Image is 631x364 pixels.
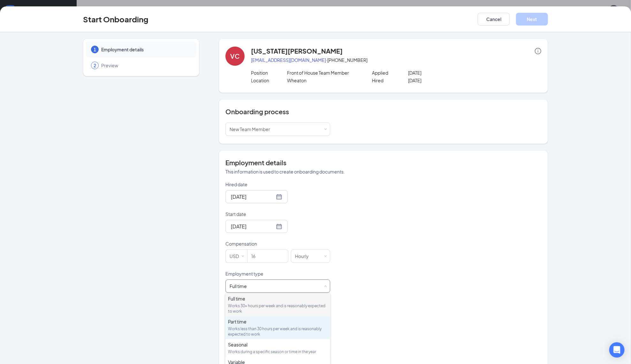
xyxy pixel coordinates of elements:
div: Full time [228,295,328,302]
p: Wheaton [287,77,360,84]
p: [DATE] [408,77,481,84]
p: [DATE] [408,70,481,76]
span: 2 [94,62,96,69]
input: Sep 13, 2025 [231,193,275,201]
p: Start date [225,211,330,217]
input: Sep 18, 2025 [231,222,275,230]
span: 1 [94,46,96,53]
div: Hourly [295,250,313,263]
h3: Start Onboarding [83,14,148,25]
p: Hired date [225,181,330,188]
div: Full time [230,283,247,289]
span: Preview [101,62,190,69]
h4: Employment details [225,158,541,167]
p: Position [251,70,287,76]
div: [object Object] [230,283,251,289]
div: Works during a specific season or time in the year [228,349,328,354]
p: Hired [372,77,408,84]
p: Compensation [225,241,330,247]
span: Employment details [101,46,190,53]
p: Location [251,77,287,84]
input: Amount [247,250,288,263]
button: Next [516,13,548,26]
div: USD [230,250,243,263]
a: [EMAIL_ADDRESS][DOMAIN_NAME] [251,57,326,63]
p: Applied [372,70,408,76]
span: New Team Member [230,126,270,132]
p: · [PHONE_NUMBER] [251,57,541,63]
div: Part time [228,318,328,325]
h4: Onboarding process [225,107,541,116]
div: Works 30+ hours per week and is reasonably expected to work [228,303,328,314]
p: Employment type [225,271,330,277]
div: Works less than 30 hours per week and is reasonably expected to work [228,326,328,337]
div: Seasonal [228,341,328,348]
div: Open Intercom Messenger [609,342,625,358]
span: info-circle [535,48,541,54]
div: [object Object] [230,123,275,136]
h4: [US_STATE][PERSON_NAME] [251,47,343,56]
p: This information is used to create onboarding documents. [225,168,541,175]
button: Cancel [478,13,510,26]
div: VC [230,52,240,61]
p: Front of House Team Member [287,70,360,76]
